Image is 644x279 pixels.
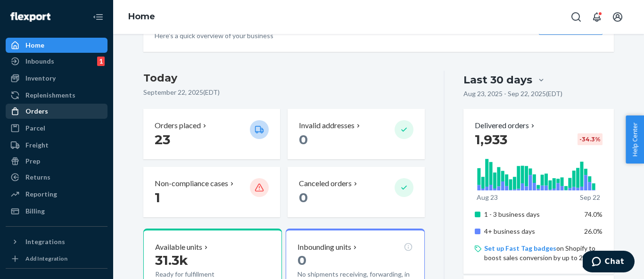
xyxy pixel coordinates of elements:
[10,12,50,22] img: Flexport logo
[155,189,160,205] span: 1
[155,270,242,279] p: Ready for fulfillment
[6,54,107,69] a: Inbounds1
[484,244,603,263] p: on Shopify to boost sales conversion by up to 25%.
[25,57,54,66] div: Inbounds
[587,8,606,26] button: Open notifications
[6,138,107,153] a: Freight
[155,252,188,268] span: 31.3k
[25,237,65,246] div: Integrations
[143,88,425,97] p: September 22, 2025 ( EDT )
[6,38,107,53] a: Home
[6,253,107,264] a: Add Integration
[463,73,532,87] div: Last 30 days
[288,167,424,217] button: Canceled orders 0
[143,71,425,86] h3: Today
[6,104,107,119] a: Orders
[6,187,107,202] a: Reporting
[121,3,163,31] ol: breadcrumbs
[608,8,627,26] button: Open account menu
[155,131,170,148] span: 23
[297,242,351,253] p: Inbounding units
[475,131,507,148] span: 1,933
[155,31,275,41] p: Here’s a quick overview of your business
[128,11,155,22] a: Home
[143,109,280,159] button: Orders placed 23
[25,189,57,199] div: Reporting
[89,8,107,26] button: Close Navigation
[6,88,107,103] a: Replenishments
[626,115,644,164] button: Help Center
[299,120,355,131] p: Invalid addresses
[583,251,635,274] iframe: Opens a widget where you can chat to one of our agents
[25,156,40,166] div: Prep
[6,170,107,185] a: Returns
[580,193,600,202] p: Sep 22
[25,107,48,116] div: Orders
[475,120,537,131] button: Delivered orders
[155,120,201,131] p: Orders placed
[155,178,228,189] p: Non-compliance cases
[25,41,44,50] div: Home
[584,210,603,218] span: 74.0%
[6,71,107,86] a: Inventory
[25,254,67,263] div: Add Integration
[288,109,424,159] button: Invalid addresses 0
[25,90,75,100] div: Replenishments
[6,154,107,169] a: Prep
[477,193,498,202] p: Aug 23
[6,121,107,136] a: Parcel
[6,204,107,219] a: Billing
[143,167,280,217] button: Non-compliance cases 1
[578,133,603,145] div: -34.3 %
[584,227,603,235] span: 26.0%
[6,234,107,249] button: Integrations
[484,210,577,219] p: 1 - 3 business days
[25,206,45,216] div: Billing
[25,172,50,182] div: Returns
[484,244,556,252] a: Set up Fast Tag badges
[25,140,49,150] div: Freight
[299,189,308,205] span: 0
[299,178,352,189] p: Canceled orders
[297,252,306,268] span: 0
[25,74,56,83] div: Inventory
[299,131,308,148] span: 0
[463,89,562,98] p: Aug 23, 2025 - Sep 22, 2025 ( EDT )
[567,8,586,26] button: Open Search Box
[155,242,202,253] p: Available units
[97,57,105,66] div: 1
[25,123,45,133] div: Parcel
[484,227,577,236] p: 4+ business days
